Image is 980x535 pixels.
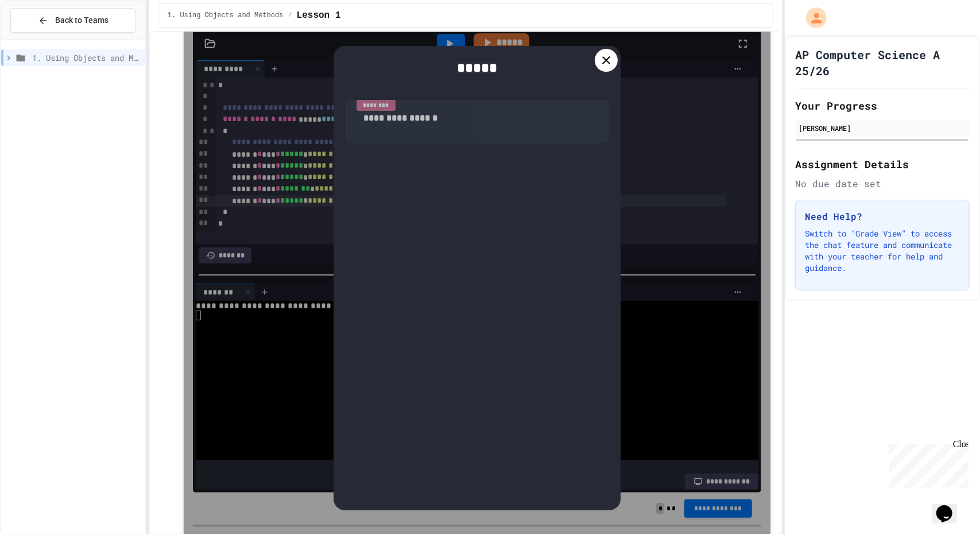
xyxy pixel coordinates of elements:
span: Lesson 1 [297,9,341,22]
h1: AP Computer Science A 25/26 [795,46,970,79]
span: / [288,11,292,20]
div: Chat with us now!Close [5,5,79,73]
span: 1. Using Objects and Methods [32,52,141,64]
span: Back to Teams [55,14,109,26]
div: [PERSON_NAME] [799,123,966,133]
div: No due date set [795,177,970,191]
span: 1. Using Objects and Methods [168,11,284,20]
h3: Need Help? [805,210,960,223]
p: Switch to "Grade View" to access the chat feature and communicate with your teacher for help and ... [805,228,960,274]
div: My Account [794,5,830,31]
iframe: chat widget [885,439,969,488]
h2: Your Progress [795,98,970,114]
button: Back to Teams [10,8,136,33]
h2: Assignment Details [795,156,970,172]
iframe: chat widget [932,489,969,524]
